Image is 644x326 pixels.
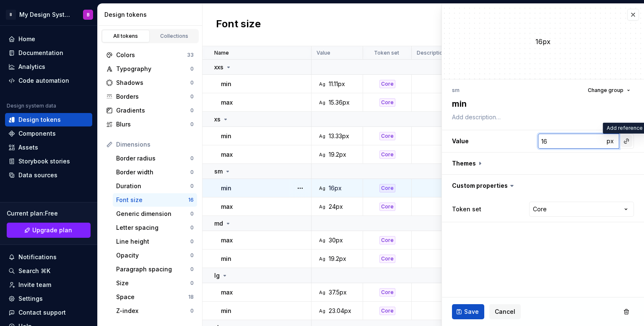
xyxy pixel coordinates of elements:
[221,184,231,192] p: min
[103,118,197,131] a: Blurs0
[379,80,395,88] div: Core
[187,52,194,58] div: 33
[113,193,197,207] a: Font size16
[5,113,92,126] a: Design tokens
[113,179,197,193] a: Duration0
[214,115,221,124] p: xs
[18,253,57,261] div: Notifications
[5,250,92,264] button: Notifications
[319,203,325,210] div: Ag
[5,60,92,74] a: Analytics
[113,152,197,165] a: Border radius0
[5,306,92,319] button: Contact support
[588,87,623,94] span: Change group
[221,307,231,315] p: min
[221,288,233,297] p: max
[116,168,190,176] div: Border width
[190,210,194,217] div: 0
[5,32,92,46] a: Home
[190,107,194,114] div: 0
[18,267,50,275] div: Search ⌘K
[329,98,350,107] div: 15.36px
[18,63,45,71] div: Analytics
[214,167,223,176] p: sm
[116,265,190,273] div: Paragraph spacing
[116,79,190,87] div: Shadows
[319,151,325,158] div: Ag
[18,49,63,57] div: Documentation
[329,307,351,315] div: 23.04px
[221,80,231,88] p: min
[5,278,92,292] a: Invite team
[87,11,90,18] div: B
[116,293,188,301] div: Space
[379,98,395,107] div: Core
[214,219,223,228] p: md
[190,155,194,162] div: 0
[116,51,187,59] div: Colors
[104,11,199,19] div: Design tokens
[113,221,197,234] a: Letter spacing0
[379,184,395,192] div: Core
[317,50,330,56] p: Value
[18,76,69,85] div: Code automation
[116,140,194,149] div: Dimensions
[19,11,73,19] div: My Design System
[7,223,91,238] a: Upgrade plan
[116,223,190,232] div: Letter spacing
[319,255,325,262] div: Ag
[190,169,194,176] div: 0
[214,63,223,71] p: xxs
[221,98,233,107] p: max
[116,120,190,129] div: Blurs
[116,65,190,73] div: Typography
[319,133,325,139] div: Ag
[18,129,56,138] div: Components
[221,202,233,211] p: max
[584,84,634,96] button: Change group
[116,279,190,287] div: Size
[113,263,197,276] a: Paragraph spacing0
[374,50,399,56] p: Token set
[452,205,481,213] label: Token set
[190,224,194,231] div: 0
[319,81,325,87] div: Ag
[442,37,644,47] div: 16px
[5,292,92,305] a: Settings
[329,236,343,244] div: 30px
[319,185,325,192] div: Ag
[450,96,632,111] textarea: min
[452,304,484,319] button: Save
[2,5,96,24] button: BMy Design SystemB
[116,210,190,218] div: Generic dimension
[7,103,56,109] div: Design system data
[417,50,446,56] p: Description
[103,48,197,62] a: Colors33
[116,251,190,260] div: Opacity
[32,226,72,234] span: Upgrade plan
[221,236,233,244] p: max
[221,255,231,263] p: min
[18,157,70,166] div: Storybook stories
[190,252,194,259] div: 0
[329,80,345,88] div: 11.11px
[116,92,190,101] div: Borders
[452,87,460,93] li: sm
[188,294,194,300] div: 18
[489,304,521,319] button: Cancel
[221,132,231,140] p: min
[18,281,51,289] div: Invite team
[329,184,342,192] div: 16px
[495,308,515,316] span: Cancel
[190,183,194,189] div: 0
[103,90,197,103] a: Borders0
[379,307,395,315] div: Core
[5,155,92,168] a: Storybook stories
[116,106,190,115] div: Gradients
[216,17,261,32] h2: Font size
[319,289,325,296] div: Ag
[379,288,395,297] div: Core
[18,35,35,43] div: Home
[190,266,194,273] div: 0
[18,116,61,124] div: Design tokens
